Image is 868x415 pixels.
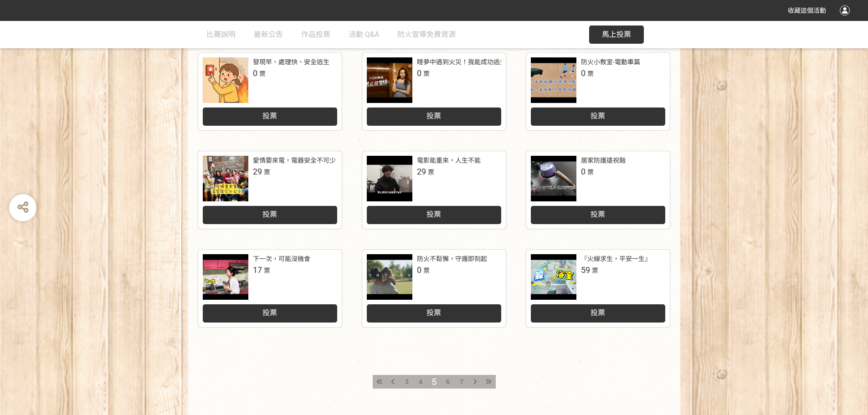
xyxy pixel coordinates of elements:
span: 4 [419,378,422,385]
span: 票 [264,267,270,274]
a: 『火線求生，平安一生』59票投票 [526,250,670,327]
div: 睡夢中遇到火災！我能成功逃生嗎？ [417,57,519,67]
span: 票 [587,70,594,77]
a: 作品投票 [301,21,330,48]
div: 防火小教室-電動車篇 [581,57,640,67]
div: 愛情要來電，電器安全不可少 [253,156,336,165]
span: 票 [423,267,430,274]
span: 0 [581,167,586,176]
span: 馬上投票 [602,30,631,39]
span: 防火宣導免費資源 [397,30,456,39]
span: 票 [428,169,434,176]
span: 0 [581,68,586,78]
div: 發現早、處理快、安全逃生 [253,57,329,67]
span: 投票 [591,112,605,120]
a: 下一次，可能沒機會17票投票 [198,250,342,327]
span: 17 [253,265,262,275]
span: 活動 Q&A [349,30,379,39]
span: 29 [253,167,262,176]
span: 投票 [262,112,277,120]
button: 馬上投票 [589,26,644,44]
span: 投票 [426,112,441,120]
div: 防火不鬆懈，守護即刻起 [417,254,487,264]
a: 防火小教室-電動車篇0票投票 [526,53,670,130]
a: 愛情要來電，電器安全不可少29票投票 [198,151,342,229]
span: 票 [592,267,598,274]
span: 票 [259,70,266,77]
span: 比賽說明 [206,30,236,39]
span: 投票 [426,308,441,317]
a: 發現早、處理快、安全逃生0票投票 [198,53,342,130]
span: 投票 [591,210,605,219]
a: 居家防護遠祝融0票投票 [526,151,670,229]
span: 投票 [591,308,605,317]
span: 5 [431,376,437,387]
a: 活動 Q&A [349,21,379,48]
span: 作品投票 [301,30,330,39]
span: 投票 [426,210,441,219]
div: 『火線求生，平安一生』 [581,254,651,264]
a: 最新公告 [254,21,283,48]
span: 3 [405,378,409,385]
span: 7 [460,378,463,385]
div: 居家防護遠祝融 [581,156,626,165]
span: 票 [587,169,594,176]
span: 最新公告 [254,30,283,39]
div: 下一次，可能沒機會 [253,254,310,264]
a: 防火宣導免費資源 [397,21,456,48]
a: 電影能重來，人生不能29票投票 [362,151,506,229]
span: 29 [417,167,426,176]
span: 投票 [262,308,277,317]
span: 票 [264,169,270,176]
div: 電影能重來，人生不能 [417,156,481,165]
span: 投票 [262,210,277,219]
a: 睡夢中遇到火災！我能成功逃生嗎？0票投票 [362,53,506,130]
span: 0 [417,265,421,275]
span: 6 [446,378,450,385]
a: 防火不鬆懈，守護即刻起0票投票 [362,250,506,327]
span: 票 [423,70,430,77]
span: 0 [417,68,421,78]
span: 59 [581,265,590,275]
span: 0 [253,68,257,78]
span: 收藏這個活動 [788,7,826,14]
a: 比賽說明 [206,21,236,48]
